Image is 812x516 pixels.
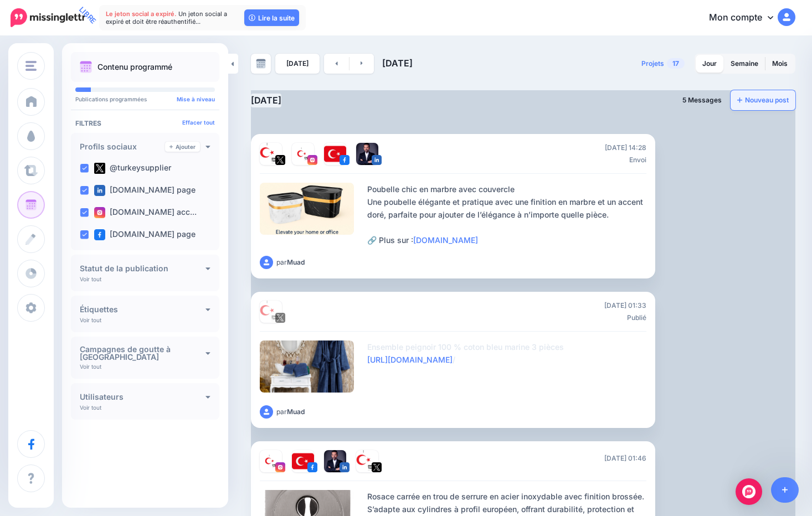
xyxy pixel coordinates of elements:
p: Voir tout [80,317,101,323]
a: Mon compte [698,4,795,32]
h4: [DATE] [251,94,281,107]
img: twitter-square.png [94,163,105,174]
a: LIBRE [11,6,85,30]
font: [DOMAIN_NAME] page [110,229,196,239]
a: Semaine [724,55,765,73]
font: Ensemble peignoir 100 % coton bleu marine 3 pièces [367,342,564,364]
font: [DOMAIN_NAME] page [110,185,196,194]
img: instagram-square.png [275,462,285,472]
a: [DOMAIN_NAME] [413,235,478,245]
img: instagram-square.png [307,155,317,165]
h4: Profils sociaux [80,143,165,151]
a: [URL][DOMAIN_NAME] [367,355,453,364]
span: Un jeton social a expiré et doit être réauthentifié... [106,10,227,25]
img: instagram-square.png [94,207,105,218]
font: @turkeysupplier [110,163,171,172]
p: Voir tout [80,276,101,282]
img: twitter-square.png [275,155,285,165]
font: Publications programmées [75,96,147,102]
img: QMJIJDMZ-76519.jpg [356,450,378,472]
img: user_default_image.png [260,405,273,419]
font: Mon compte [709,12,762,23]
h4: Utilisateurs [80,393,205,401]
img: twitter-square.png [275,313,285,323]
font: Ajouter [176,144,196,149]
img: menu.png [25,61,37,71]
img: 1642849042723-75248.png [356,143,378,165]
a: Effacer tout [182,119,215,126]
img: 275479446_746858429594748_5445758324331624555_n-bsa127989.jpg [260,450,282,472]
p: Voir tout [80,404,101,411]
img: calendar.png [80,61,92,73]
a: Nouveau post [731,90,795,110]
h4: Statut de la publication [80,265,205,272]
p: Voir tout [80,363,101,370]
font: Poubelle chic en marbre avec couvercle Une poubelle élégante et pratique avec une finition en mar... [367,184,643,245]
img: user_default_image.png [260,256,273,269]
img: Missinglettr [11,8,85,27]
span: 17 [667,58,685,69]
img: facebook-square.png [340,155,350,165]
img: twitter-square.png [372,462,382,472]
font: [DOMAIN_NAME] acc... [110,207,197,216]
h4: Étiquettes [80,306,205,313]
img: QMJIJDMZ-76519.jpg [260,301,282,323]
a: Projets17 [635,54,691,74]
h4: Campagnes de goutte à [GEOGRAPHIC_DATA] [80,345,205,361]
a: Lire la suite [244,9,299,26]
span: [DATE] [382,58,413,69]
font: Lire la suite [258,15,295,22]
div: / [367,340,646,366]
img: facebook-square.png [307,462,317,472]
img: calendar-grey-darker.png [256,59,266,69]
a: [DATE] [275,54,320,74]
span: Projets [641,60,664,67]
a: Jour [696,55,723,73]
img: facebook-square.png [94,229,105,240]
div: Ouvrez Intercom Messenger [736,478,762,505]
span: par [276,409,305,415]
img: QMJIJDMZ-76519.jpg [260,143,282,165]
p: Contenu programmé [97,63,172,71]
img: 1642849042723-75248.png [324,450,346,472]
img: 253711708_100256952482260_5188877903004151763_n-bsa128041.png [324,143,346,165]
span: Le jeton social a expiré. [106,10,177,18]
img: linkedin-square.png [372,155,382,165]
font: Nouveau post [745,97,789,104]
img: linkedin-square.png [340,462,350,472]
h4: Filtres [75,119,215,127]
img: 253711708_100256952482260_5188877903004151763_n-bsa128041.png [292,450,314,472]
span: 5 Messages [682,97,722,104]
span: par [276,259,305,266]
b: Muad [287,258,305,266]
a: Mise à niveau [177,96,215,102]
img: 275479446_746858429594748_5445758324331624555_n-bsa127989.jpg [292,143,314,165]
img: linkedin-square.png [94,185,105,196]
a: Mois [765,55,794,73]
span: LIBRE [76,3,100,28]
a: Ajouter [165,142,200,152]
b: Muad [287,407,305,416]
